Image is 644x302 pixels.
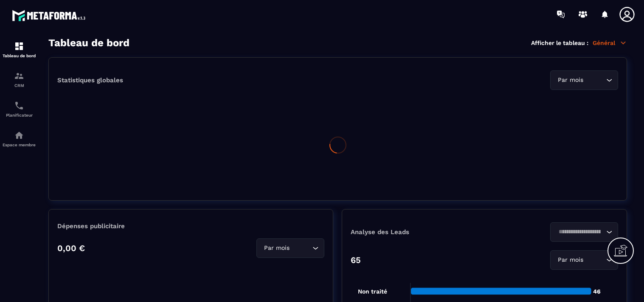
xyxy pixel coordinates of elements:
[556,227,604,237] input: Search for option
[14,41,24,51] img: formation
[2,124,36,154] a: automationsautomationsEspace membre
[57,243,85,253] p: 0,00 €
[2,94,36,124] a: schedulerschedulerPlanificateur
[2,143,36,147] p: Espace membre
[585,75,604,85] input: Search for option
[351,228,484,236] p: Analyse des Leads
[291,243,310,253] input: Search for option
[262,243,291,253] span: Par mois
[2,64,36,94] a: formationformationCRM
[256,238,324,258] div: Search for option
[556,255,585,265] span: Par mois
[358,288,387,295] tspan: Non traité
[2,53,36,58] p: Tableau de bord
[585,255,604,265] input: Search for option
[14,130,24,140] img: automations
[48,37,129,49] h3: Tableau de bord
[12,8,88,23] img: logo
[550,70,618,90] div: Search for option
[2,83,36,88] p: CRM
[57,76,123,84] p: Statistiques globales
[550,250,618,270] div: Search for option
[14,71,24,81] img: formation
[351,255,361,265] p: 65
[2,35,36,64] a: formationformationTableau de bord
[2,113,36,117] p: Planificateur
[57,222,324,230] p: Dépenses publicitaire
[593,39,627,47] p: Général
[14,101,24,111] img: scheduler
[531,39,588,46] p: Afficher le tableau :
[550,222,618,242] div: Search for option
[556,75,585,85] span: Par mois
